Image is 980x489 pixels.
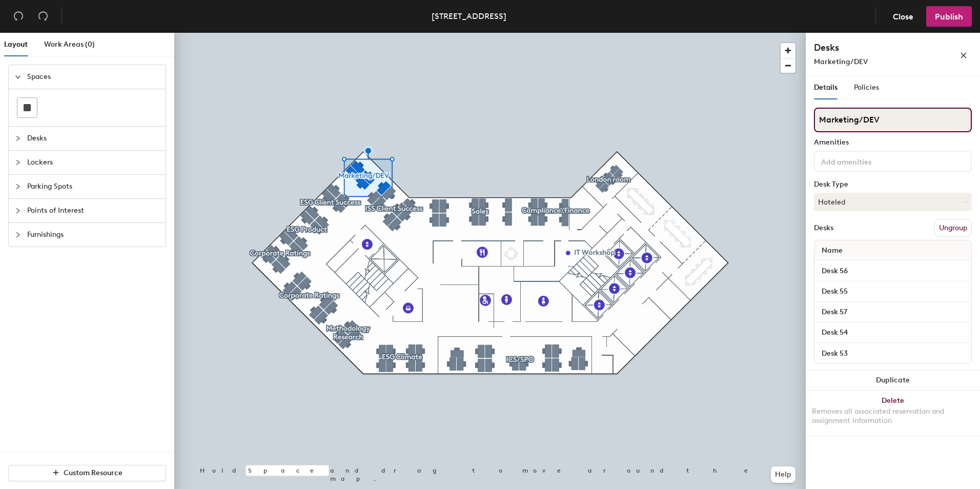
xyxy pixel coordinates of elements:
[27,65,159,89] span: Spaces
[812,407,974,425] div: Removes all associated reservation and assignment information
[27,199,159,222] span: Points of Interest
[854,83,879,92] span: Policies
[15,184,21,190] span: collapsed
[806,391,980,436] button: DeleteRemoves all associated reservation and assignment information
[935,12,963,22] span: Publish
[8,6,29,27] button: Undo (⌘ + Z)
[814,180,972,189] div: Desk Type
[816,305,969,319] input: Unnamed desk
[893,12,913,22] span: Close
[15,135,21,141] span: collapsed
[814,41,927,54] h4: Desks
[13,11,24,21] span: undo
[27,151,159,174] span: Lockers
[819,155,911,167] input: Add amenities
[806,370,980,391] button: Duplicate
[884,6,922,27] button: Close
[15,159,21,166] span: collapsed
[816,264,969,278] input: Unnamed desk
[814,138,972,147] div: Amenities
[15,232,21,238] span: collapsed
[27,223,159,247] span: Furnishings
[816,241,848,260] span: Name
[816,346,969,360] input: Unnamed desk
[15,208,21,214] span: collapsed
[816,325,969,340] input: Unnamed desk
[814,83,838,92] span: Details
[771,466,795,483] button: Help
[960,52,967,59] span: close
[64,468,122,477] span: Custom Resource
[27,175,159,198] span: Parking Spots
[33,6,53,27] button: Redo (⌘ + ⇧ + Z)
[814,57,868,66] span: Marketing/DEV
[814,193,972,211] button: Hoteled
[4,40,28,49] span: Layout
[15,74,21,80] span: expanded
[816,284,969,299] input: Unnamed desk
[44,40,95,49] span: Work Areas (0)
[27,127,159,150] span: Desks
[814,224,833,232] div: Desks
[926,6,972,27] button: Publish
[8,465,166,481] button: Custom Resource
[432,10,506,23] div: [STREET_ADDRESS]
[934,219,972,237] button: Ungroup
